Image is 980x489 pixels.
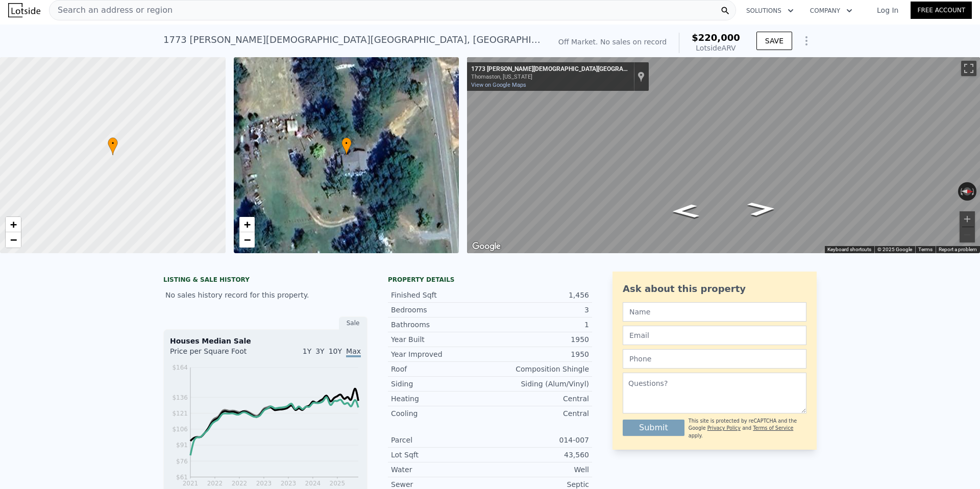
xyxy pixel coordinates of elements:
tspan: $76 [176,458,188,465]
a: Terms of Service [753,425,793,431]
div: Sale [339,316,367,330]
button: Keyboard shortcuts [827,246,871,253]
tspan: $121 [172,410,188,417]
button: Rotate clockwise [971,182,977,201]
div: Composition Shingle [490,364,589,374]
tspan: 2021 [183,480,199,487]
div: Lotside ARV [692,43,740,53]
div: Year Built [391,334,490,345]
button: Rotate counterclockwise [958,182,964,201]
div: • [341,137,352,155]
span: + [243,218,250,231]
span: − [243,233,250,246]
div: Year Improved [391,349,490,359]
a: Zoom in [6,217,21,232]
button: Company [802,2,861,20]
button: Toggle fullscreen view [961,61,976,76]
tspan: 2023 [256,480,272,487]
input: Phone [623,349,806,369]
div: Street View [467,57,980,253]
a: Free Account [911,2,972,19]
tspan: $106 [172,426,188,433]
input: Email [623,326,806,345]
a: Show location on map [638,71,645,82]
button: Reset the view [958,187,977,195]
tspan: 2024 [305,480,321,487]
div: Roof [391,364,490,374]
span: 1Y [303,347,311,355]
div: 1950 [490,334,589,345]
a: Zoom out [6,232,21,248]
img: Google [470,240,503,253]
span: − [10,233,17,246]
div: Houses Median Sale [170,336,361,346]
input: Name [623,302,806,322]
a: View on Google Maps [471,82,526,88]
span: + [10,218,17,231]
span: © 2025 Google [877,247,912,252]
span: 10Y [329,347,342,355]
div: 014-007 [490,435,589,445]
div: Price per Square Foot [170,346,265,362]
a: Zoom out [239,232,255,248]
span: 3Y [315,347,324,355]
span: $220,000 [692,32,740,43]
div: LISTING & SALE HISTORY [163,276,367,286]
div: Off Market. No sales on record [558,37,667,47]
span: • [341,139,352,148]
div: 1 [490,320,589,330]
div: Central [490,408,589,419]
div: • [108,137,118,155]
button: SAVE [756,32,792,50]
tspan: $164 [172,364,188,371]
path: Go North, Hendricks Church Rd [736,199,788,219]
a: Terms (opens in new tab) [918,247,933,252]
tspan: 2023 [281,480,297,487]
span: • [108,139,118,148]
button: Zoom out [960,227,975,242]
div: Well [490,464,589,475]
a: Log In [865,5,911,15]
div: 1,456 [490,290,589,300]
div: Bedrooms [391,305,490,315]
div: Parcel [391,435,490,445]
a: Zoom in [239,217,255,232]
div: Thomaston, [US_STATE] [471,74,629,80]
tspan: $91 [176,442,188,449]
div: No sales history record for this property. [163,286,367,304]
div: Siding [391,379,490,389]
tspan: $136 [172,394,188,401]
div: Lot Sqft [391,450,490,460]
div: Central [490,394,589,404]
tspan: 2025 [330,480,346,487]
tspan: 2022 [207,480,223,487]
button: Show Options [796,31,817,51]
div: 1773 [PERSON_NAME][DEMOGRAPHIC_DATA][GEOGRAPHIC_DATA] [471,65,629,74]
tspan: 2022 [232,480,248,487]
div: Map [467,57,980,253]
div: 43,560 [490,450,589,460]
div: 3 [490,305,589,315]
a: Open this area in Google Maps (opens a new window) [470,240,503,253]
button: Solutions [738,2,802,20]
a: Privacy Policy [707,425,741,431]
span: Max [346,347,361,357]
img: Lotside [8,3,40,17]
div: Siding (Alum/Vinyl) [490,379,589,389]
button: Zoom in [960,211,975,227]
div: This site is protected by reCAPTCHA and the Google and apply. [689,418,806,439]
div: Property details [388,276,592,284]
span: Search an address or region [50,4,173,16]
div: Cooling [391,408,490,419]
div: 1950 [490,349,589,359]
div: Heating [391,394,490,404]
div: Finished Sqft [391,290,490,300]
div: Ask about this property [623,282,806,296]
div: Water [391,464,490,475]
tspan: $61 [176,474,188,481]
div: Bathrooms [391,320,490,330]
a: Report a problem [939,247,977,252]
button: Submit [623,420,684,436]
div: 1773 [PERSON_NAME][DEMOGRAPHIC_DATA][GEOGRAPHIC_DATA] , [GEOGRAPHIC_DATA] , GA 30286 [163,33,542,47]
path: Go South, Hendricks Church Rd [660,201,710,222]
